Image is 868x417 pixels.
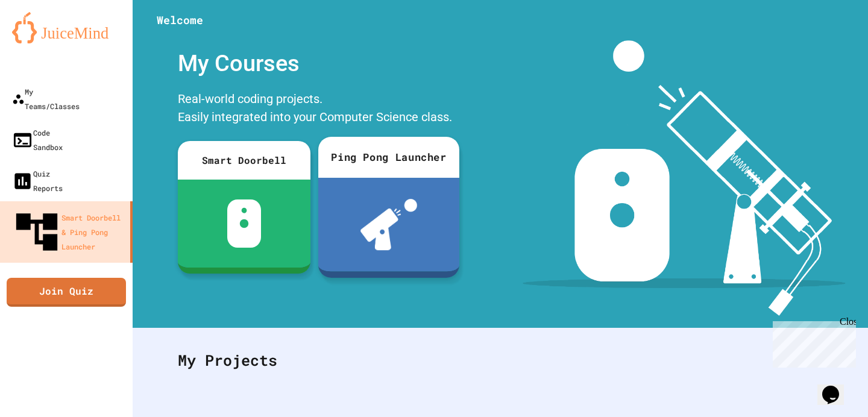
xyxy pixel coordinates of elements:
[360,199,417,250] img: ppl-with-ball.png
[172,40,461,87] div: My Courses
[166,337,835,384] div: My Projects
[7,278,126,307] a: Join Quiz
[12,12,121,43] img: logo-orange.svg
[5,5,83,77] div: Chat with us now!Close
[178,141,310,180] div: Smart Doorbell
[172,87,461,132] div: Real-world coding projects. Easily integrated into your Computer Science class.
[12,125,63,154] div: Code Sandbox
[227,199,262,248] img: sdb-white.svg
[523,40,846,316] img: banner-image-my-projects.png
[768,316,856,368] iframe: chat widget
[12,166,63,195] div: Quiz Reports
[817,369,856,405] iframe: chat widget
[12,207,125,257] div: Smart Doorbell & Ping Pong Launcher
[12,84,80,113] div: My Teams/Classes
[318,137,459,178] div: Ping Pong Launcher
